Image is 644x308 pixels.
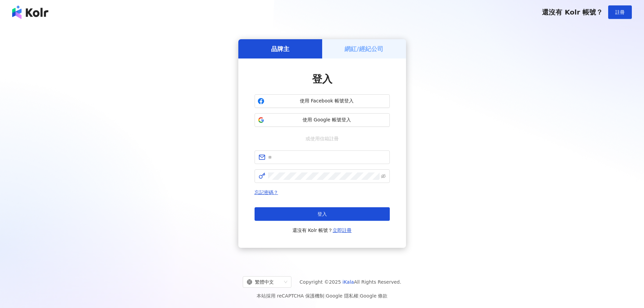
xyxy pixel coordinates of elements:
[542,8,603,16] span: 還沒有 Kolr 帳號？
[12,5,48,19] img: logo
[257,292,387,300] span: 本站採用 reCAPTCHA 保護機制
[326,293,358,299] a: Google 隱私權
[267,98,387,104] span: 使用 Facebook 帳號登入
[344,45,383,53] h5: 網紅/經紀公司
[360,293,387,299] a: Google 條款
[255,94,390,108] button: 使用 Facebook 帳號登入
[615,9,625,15] span: 註冊
[255,113,390,127] button: 使用 Google 帳號登入
[267,117,387,123] span: 使用 Google 帳號登入
[292,226,352,234] span: 還沒有 Kolr 帳號？
[608,5,632,19] button: 註冊
[301,135,343,142] span: 或使用信箱註冊
[255,207,390,221] button: 登入
[255,190,278,195] a: 忘記密碼？
[324,293,326,299] span: |
[358,293,360,299] span: |
[342,279,354,285] a: iKala
[312,73,332,85] span: 登入
[333,228,352,233] a: 立即註冊
[381,174,386,179] span: eye-invisible
[300,278,401,286] span: Copyright © 2025 All Rights Reserved.
[247,277,281,287] div: 繁體中文
[317,211,327,217] span: 登入
[271,45,289,53] h5: 品牌主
